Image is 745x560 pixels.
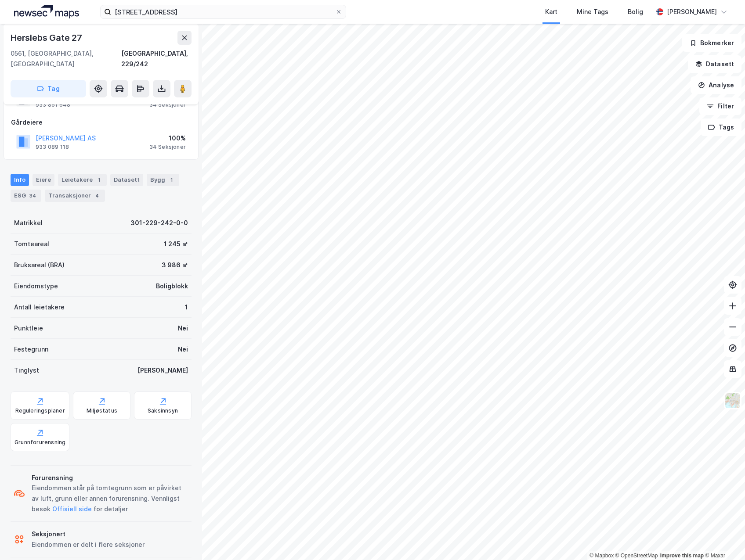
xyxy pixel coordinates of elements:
div: 100% [149,133,186,144]
div: Matrikkel [14,218,43,228]
div: Tomteareal [14,239,49,249]
div: 3 986 ㎡ [162,260,188,270]
div: 301-229-242-0-0 [130,218,188,228]
iframe: Chat Widget [701,518,745,560]
div: Nei [178,344,188,355]
button: Tag [11,80,86,97]
div: Eiendommen står på tomtegrunn som er påvirket av luft, grunn eller annen forurensning. Vennligst ... [32,483,188,514]
div: 1 245 ㎡ [164,239,188,249]
div: Info [11,174,29,186]
div: 34 Seksjoner [149,101,186,108]
div: Kontrollprogram for chat [701,518,745,560]
input: Søk på adresse, matrikkel, gårdeiere, leietakere eller personer [111,5,335,18]
div: Bolig [628,7,643,17]
div: Bygg [147,174,179,186]
a: Improve this map [660,553,704,559]
div: 34 [28,191,38,200]
img: logo.a4113a55bc3d86da70a041830d287a7e.svg [14,5,79,18]
button: Tags [701,118,741,136]
div: Seksjonert [32,529,145,539]
div: Forurensning [32,473,188,483]
div: 4 [93,191,101,200]
div: 1 [185,302,188,312]
div: Kart [545,7,557,17]
div: 1 [167,176,176,184]
div: ESG [11,190,41,202]
div: [GEOGRAPHIC_DATA], 229/242 [121,48,192,69]
div: Saksinnsyn [148,407,178,414]
div: Leietakere [58,174,107,186]
a: Mapbox [589,553,614,559]
div: Mine Tags [577,7,608,17]
div: Festegrunn [14,344,48,355]
div: Bruksareal (BRA) [14,260,65,270]
div: [PERSON_NAME] [667,7,717,17]
img: Z [724,392,741,409]
div: 933 851 648 [36,101,70,108]
div: Datasett [110,174,143,186]
button: Bokmerker [682,34,741,52]
div: Boligblokk [156,281,188,291]
div: Herslebs Gate 27 [11,31,84,45]
a: OpenStreetMap [615,553,658,559]
div: Eiendomstype [14,281,58,291]
button: Datasett [688,55,741,73]
div: Antall leietakere [14,302,65,312]
div: Grunnforurensning [14,439,65,446]
div: Miljøstatus [87,407,117,414]
div: Punktleie [14,323,43,334]
button: Analyse [691,76,741,94]
div: 0561, [GEOGRAPHIC_DATA], [GEOGRAPHIC_DATA] [11,48,121,69]
div: Eiendommen er delt i flere seksjoner [32,539,145,550]
div: [PERSON_NAME] [137,365,188,376]
button: Filter [699,97,741,115]
div: Tinglyst [14,365,39,376]
div: Transaksjoner [45,190,105,202]
div: Eiere [33,174,54,186]
div: 1 [94,176,103,184]
div: 34 Seksjoner [149,144,186,151]
div: Reguleringsplaner [15,407,65,414]
div: Nei [178,323,188,334]
div: 933 089 118 [36,144,69,151]
div: Gårdeiere [11,117,191,128]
